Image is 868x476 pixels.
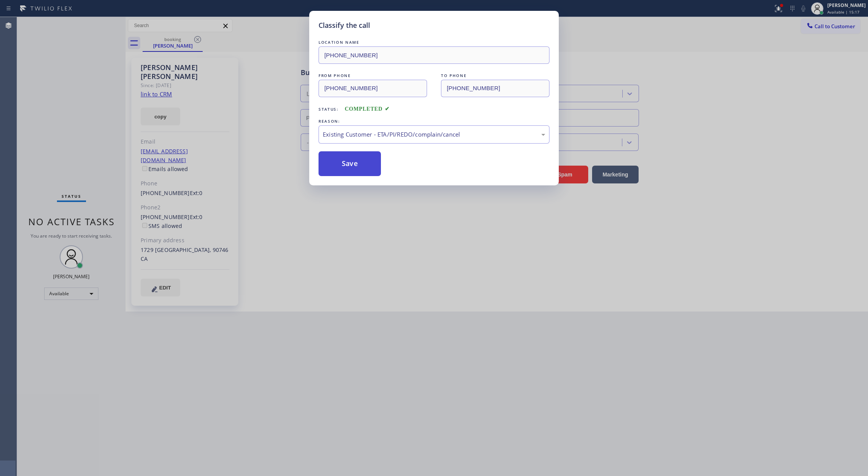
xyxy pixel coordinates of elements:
div: TO PHONE [441,72,549,80]
span: Status: [319,106,339,112]
span: COMPLETED [345,106,390,112]
div: LOCATION NAME [319,38,549,46]
input: To phone [441,80,549,97]
div: FROM PHONE [319,72,427,80]
button: Save [319,151,381,176]
input: From phone [319,80,427,97]
div: Existing Customer - ETA/PI/REDO/complain/cancel [323,130,545,139]
h5: Classify the call [319,20,370,31]
div: REASON: [319,117,549,125]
